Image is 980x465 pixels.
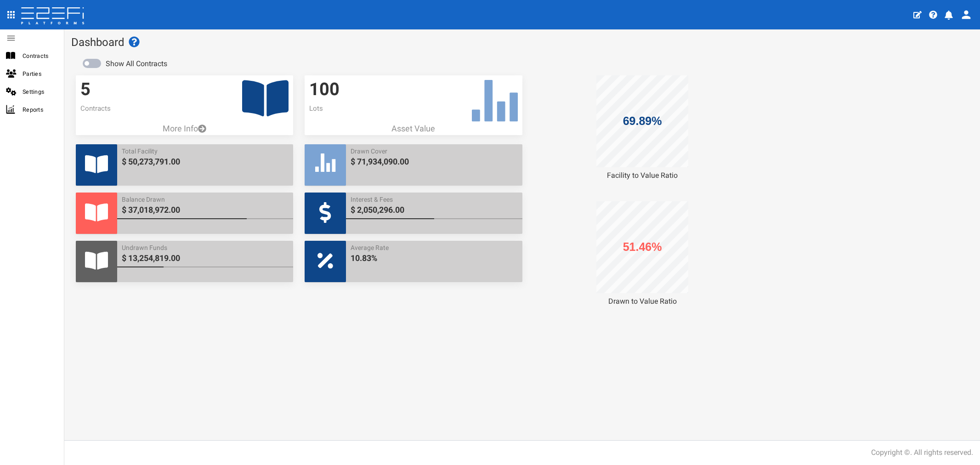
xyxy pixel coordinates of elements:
p: Contracts [80,104,289,113]
h1: Dashboard [71,36,973,48]
span: Total Facility [122,147,289,156]
span: Average Rate [351,243,517,252]
span: $ 13,254,819.00 [122,252,289,264]
span: Contracts [23,51,57,61]
span: Settings [23,86,57,97]
p: Lots [309,104,517,113]
span: Parties [23,68,57,79]
span: Interest & Fees [351,195,517,204]
div: Drawn to Value Ratio [533,296,751,307]
span: Drawn Cover [351,147,517,156]
span: $ 2,050,296.00 [351,204,517,216]
span: $ 37,018,972.00 [122,204,289,216]
span: $ 50,273,791.00 [122,156,289,168]
a: More Info [76,123,293,135]
span: $ 71,934,090.00 [351,156,517,168]
span: 10.83% [351,252,517,264]
div: Facility to Value Ratio [533,170,751,181]
label: Show All Contracts [106,59,167,69]
span: Balance Drawn [122,195,289,204]
span: Reports [23,104,57,115]
div: Copyright ©. All rights reserved. [871,448,973,458]
p: Asset Value [305,123,522,135]
h3: 100 [309,80,517,99]
h3: 5 [80,80,289,99]
span: Undrawn Funds [122,243,289,252]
